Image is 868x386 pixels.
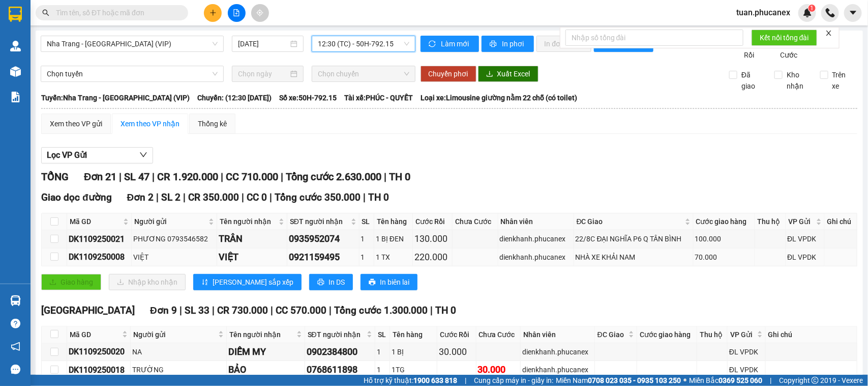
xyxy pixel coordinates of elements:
th: Thu hộ [755,213,786,230]
button: downloadXuất Excel [478,66,538,82]
span: TỔNG [41,171,69,183]
th: Ghi chú [766,326,857,343]
td: TRÂN [217,230,287,248]
span: CR 350.000 [188,191,239,203]
img: solution-icon [10,92,21,102]
img: phone-icon [826,8,835,17]
div: 22/8C ĐẠI NGHĨA P6 Q TÂN BÌNH [576,233,692,244]
span: copyright [812,377,819,384]
span: In phơi [502,38,526,49]
img: warehouse-icon [10,295,21,306]
span: Hỗ trợ kỹ thuật: [364,375,457,386]
span: search [42,9,49,16]
div: VIỆT [133,252,215,263]
span: Kho nhận [783,69,812,92]
input: 12/09/2025 [238,38,288,49]
div: TRÂN [219,232,285,246]
div: 1 [361,252,372,263]
span: SL 47 [124,171,149,183]
td: 0921159495 [287,249,360,266]
td: 0935952074 [287,230,360,248]
span: TH 0 [436,305,457,316]
div: 1 [361,233,372,244]
div: BẢO [228,363,303,377]
div: TRƯỜNG [132,364,225,375]
span: 1 [810,5,814,12]
div: DK1109250008 [69,251,130,263]
td: ĐL VPDK [728,343,766,361]
span: [PERSON_NAME] sắp xếp [213,277,293,288]
span: | [183,191,186,203]
span: | [156,191,159,203]
span: Miền Bắc [689,375,762,386]
span: | [152,171,155,183]
th: Cước Rồi [413,213,453,230]
th: Chưa Cước [476,326,521,343]
span: | [384,171,386,183]
div: dienkhanh.phucanex [500,233,572,244]
span: down [139,151,147,159]
span: TH 0 [389,171,410,183]
div: 130.000 [414,232,451,246]
span: Tên người nhận [220,216,277,227]
div: DIỄM MY [228,345,303,359]
button: syncLàm mới [421,36,479,52]
div: 1 BỊ [392,346,435,357]
td: DK1109250020 [67,343,131,361]
div: dienkhanh.phucanex [500,252,572,263]
span: Kết nối tổng đài [760,32,809,43]
span: ĐC Giao [597,329,626,340]
span: SĐT người nhận [290,216,349,227]
div: 1 [377,364,388,375]
span: | [242,191,244,203]
img: logo-vxr [9,7,22,22]
span: | [363,191,366,203]
div: 0935952074 [289,232,357,246]
div: ĐL VPDK [729,346,764,357]
th: Tên hàng [390,326,437,343]
input: Chọn ngày [238,68,288,79]
button: Chuyển phơi [421,66,476,82]
span: CC 710.000 [226,171,278,183]
th: Cước giao hàng [637,326,697,343]
div: 0768611898 [307,363,374,377]
sup: 1 [809,5,816,12]
th: Cước giao hàng [694,213,755,230]
div: ĐL VPDK [729,364,764,375]
img: warehouse-icon [10,66,21,77]
button: printerIn phơi [482,36,534,52]
span: CR 730.000 [217,305,268,316]
td: DK1109250018 [67,361,131,379]
th: SL [375,326,390,343]
div: 30.000 [478,363,519,377]
button: Kết nối tổng đài [752,30,817,46]
span: Làm mới [441,38,471,49]
span: Tài xế: PHÚC - QUYẾT [344,92,413,103]
span: Mã GD [70,329,120,340]
td: BẢO [227,361,305,379]
div: Xem theo VP gửi [50,118,102,129]
th: Nhân viên [498,213,574,230]
div: Xem theo VP nhận [121,118,179,129]
span: Chọn chuyến [318,66,409,81]
td: ĐL VPDK [786,230,825,248]
button: caret-down [844,4,862,22]
button: uploadGiao hàng [41,274,101,290]
span: ĐC Giao [577,216,683,227]
div: 220.000 [414,250,451,264]
td: ĐL VPDK [728,361,766,379]
span: VP Gửi [730,329,755,340]
span: In biên lai [380,277,409,288]
span: Đơn 9 [150,305,177,316]
span: Mã GD [70,216,121,227]
span: message [11,365,20,374]
div: 1 BỊ ĐEN [376,233,411,244]
span: Lọc VP Gửi [47,149,87,161]
span: Xuất Excel [497,68,530,79]
span: plus [209,9,217,16]
span: Đơn 21 [84,171,116,183]
div: NHÀ XE KHẢI NAM [576,252,692,263]
td: DK1109250021 [67,230,132,248]
td: DK1109250008 [67,249,132,266]
img: icon-new-feature [803,8,812,17]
